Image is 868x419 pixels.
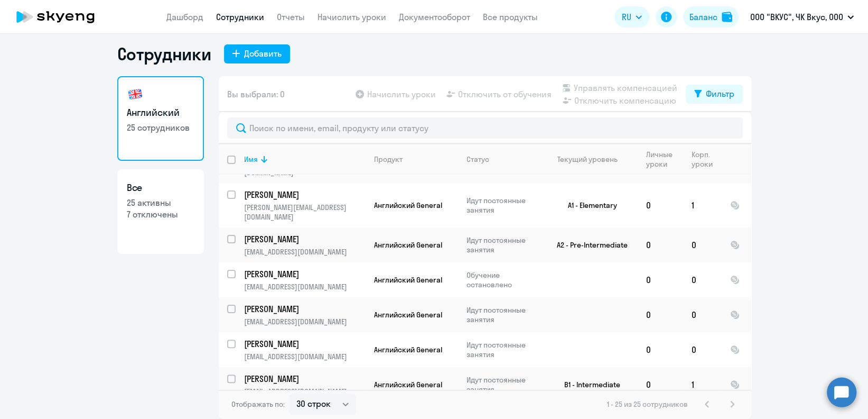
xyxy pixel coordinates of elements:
[244,303,363,315] p: [PERSON_NAME]
[244,352,365,361] p: [EMAIL_ADDRESS][DOMAIN_NAME]
[374,154,458,164] div: Продукт
[638,297,683,332] td: 0
[638,227,683,262] td: 0
[224,44,290,63] button: Добавить
[244,189,365,201] a: [PERSON_NAME]
[244,373,363,385] p: [PERSON_NAME]
[539,367,638,402] td: B1 - Intermediate
[399,12,470,22] a: Документооборот
[244,268,363,280] p: [PERSON_NAME]
[689,11,717,23] div: Баланс
[117,43,211,65] h1: Сотрудники
[374,310,442,320] span: Английский General
[483,12,538,22] a: Все продукты
[244,303,365,315] a: [PERSON_NAME]
[244,338,365,350] a: [PERSON_NAME]
[466,154,539,164] div: Статус
[227,88,285,101] span: Вы выбрали: 0
[539,183,638,227] td: A1 - Elementary
[539,227,638,262] td: A2 - Pre-Intermediate
[374,154,403,164] div: Продукт
[244,247,365,257] p: [EMAIL_ADDRESS][DOMAIN_NAME]
[683,367,722,402] td: 1
[683,227,722,262] td: 0
[117,169,204,254] a: Все25 активны7 отключены
[117,76,204,161] a: Английский25 сотрудников
[227,117,743,139] input: Поиск по имени, email, продукту или статусу
[374,380,442,389] span: Английский General
[683,183,722,227] td: 1
[745,4,859,30] button: ООО "ВКУС", ЧК Вкус, ООО
[614,6,649,28] button: RU
[466,235,539,254] p: Идут постоянные занятия
[244,154,365,164] div: Имя
[374,240,442,250] span: Английский General
[692,150,721,169] div: Корп. уроки
[683,297,722,332] td: 0
[607,399,688,409] span: 1 - 25 из 25 сотрудников
[244,282,365,292] p: [EMAIL_ADDRESS][DOMAIN_NAME]
[277,12,305,22] a: Отчеты
[244,387,365,396] p: [EMAIL_ADDRESS][DOMAIN_NAME]
[166,12,203,22] a: Дашборд
[127,181,194,195] h3: Все
[683,6,739,28] button: Балансbalance
[374,345,442,354] span: Английский General
[638,183,683,227] td: 0
[231,399,285,409] span: Отображать по:
[216,12,264,22] a: Сотрудники
[244,203,365,222] p: [PERSON_NAME][EMAIL_ADDRESS][DOMAIN_NAME]
[466,196,539,215] p: Идут постоянные занятия
[548,154,637,164] div: Текущий уровень
[683,332,722,367] td: 0
[127,197,194,208] p: 25 активны
[646,150,676,169] div: Личные уроки
[244,338,363,350] p: [PERSON_NAME]
[244,233,365,245] a: [PERSON_NAME]
[638,367,683,402] td: 0
[466,375,539,394] p: Идут постоянные занятия
[318,12,386,22] a: Начислить уроки
[127,106,194,120] h3: Английский
[244,47,282,60] div: Добавить
[244,268,365,280] a: [PERSON_NAME]
[722,12,732,22] img: balance
[706,87,734,100] div: Фильтр
[244,317,365,326] p: [EMAIL_ADDRESS][DOMAIN_NAME]
[244,233,363,245] p: [PERSON_NAME]
[244,154,258,164] div: Имя
[466,305,539,324] p: Идут постоянные занятия
[466,340,539,359] p: Идут постоянные занятия
[466,154,489,164] div: Статус
[622,11,631,23] span: RU
[692,150,714,169] div: Корп. уроки
[638,332,683,367] td: 0
[750,11,843,23] p: ООО "ВКУС", ЧК Вкус, ООО
[466,270,539,289] p: Обучение остановлено
[683,262,722,297] td: 0
[374,275,442,285] span: Английский General
[244,373,365,385] a: [PERSON_NAME]
[244,189,363,201] p: [PERSON_NAME]
[127,122,194,133] p: 25 сотрудников
[127,86,144,103] img: english
[557,154,618,164] div: Текущий уровень
[646,150,683,169] div: Личные уроки
[686,85,743,104] button: Фильтр
[374,201,442,210] span: Английский General
[127,208,194,220] p: 7 отключены
[638,262,683,297] td: 0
